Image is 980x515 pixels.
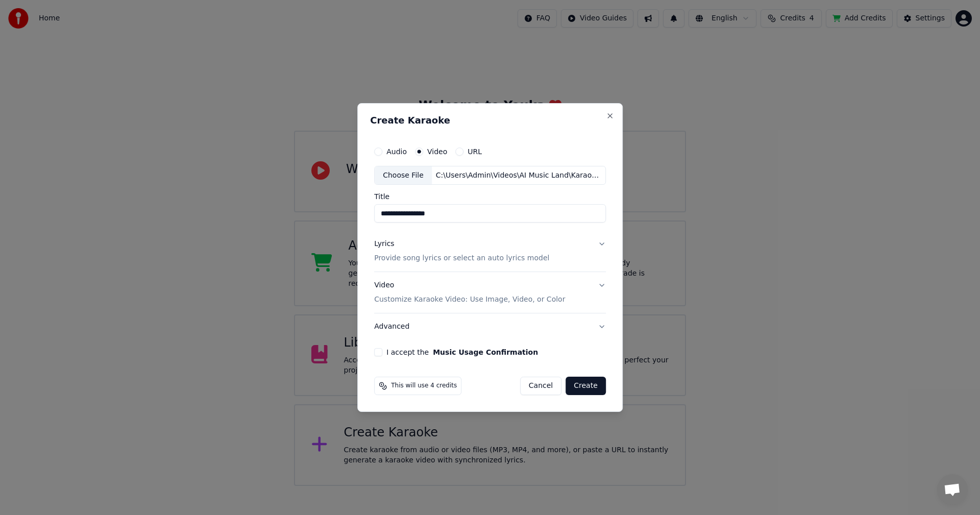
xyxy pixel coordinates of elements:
label: Video [427,148,447,155]
div: Choose File [375,166,432,185]
h2: Create Karaoke [370,116,610,125]
button: Cancel [520,377,561,395]
button: VideoCustomize Karaoke Video: Use Image, Video, or Color [374,273,606,313]
span: This will use 4 credits [391,382,457,390]
label: URL [468,148,482,155]
div: Lyrics [374,239,394,250]
label: I accept the [386,349,538,356]
p: Customize Karaoke Video: Use Image, Video, or Color [374,295,565,305]
label: Title [374,193,606,201]
p: Provide song lyrics or select an auto lyrics model [374,254,549,264]
button: Create [566,377,606,395]
label: Audio [386,148,407,155]
button: Advanced [374,313,606,340]
div: C:\Users\Admin\Videos\AI Music Land\Karaoke\Anh Chon Em\AnhChonEm-Karaoke.mp4 [432,170,605,181]
button: I accept the [433,349,538,356]
div: Video [374,281,565,305]
button: LyricsProvide song lyrics or select an auto lyrics model [374,231,606,272]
